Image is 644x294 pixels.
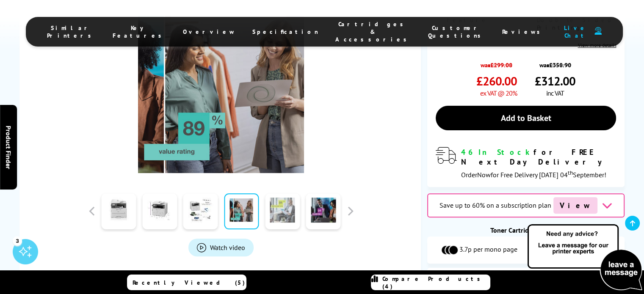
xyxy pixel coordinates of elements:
[133,279,245,286] span: Recently Viewed (5)
[535,57,575,69] span: was
[382,275,490,290] span: Compare Products (4)
[439,201,551,209] span: Save up to 60% on a subscription plan
[477,170,491,179] span: Now
[138,7,304,173] img: Thumbnail
[561,24,590,39] span: Live Chat
[127,275,246,290] a: Recently Viewed (5)
[459,245,517,255] span: 3.7p per mono page
[188,239,254,256] a: Product_All_Videos
[476,57,517,69] span: was
[210,243,245,252] span: Watch video
[490,61,512,69] strike: £299.08
[549,61,571,69] strike: £358.90
[371,275,490,290] a: Compare Products (4)
[436,147,616,179] div: modal_delivery
[427,226,625,234] div: Toner Cartridge Costs
[568,169,573,176] sup: th
[13,236,22,245] div: 3
[535,73,575,89] span: £312.00
[525,223,644,292] img: Open Live Chat window
[252,28,318,36] span: Specification
[594,27,602,35] img: user-headset-duotone.svg
[183,28,235,36] span: Overview
[461,147,533,157] span: 46 In Stock
[502,28,544,36] span: Reviews
[461,147,616,167] div: for FREE Next Day Delivery
[335,20,411,43] span: Cartridges & Accessories
[461,170,606,179] span: Order for Free Delivery [DATE] 04 September!
[480,89,517,97] span: ex VAT @ 20%
[4,125,13,169] span: Product Finder
[546,89,564,97] span: inc VAT
[428,24,485,39] span: Customer Questions
[553,197,597,214] span: View
[476,73,517,89] span: £260.00
[47,24,96,39] span: Similar Printers
[113,24,166,39] span: Key Features
[436,106,616,130] a: Add to Basket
